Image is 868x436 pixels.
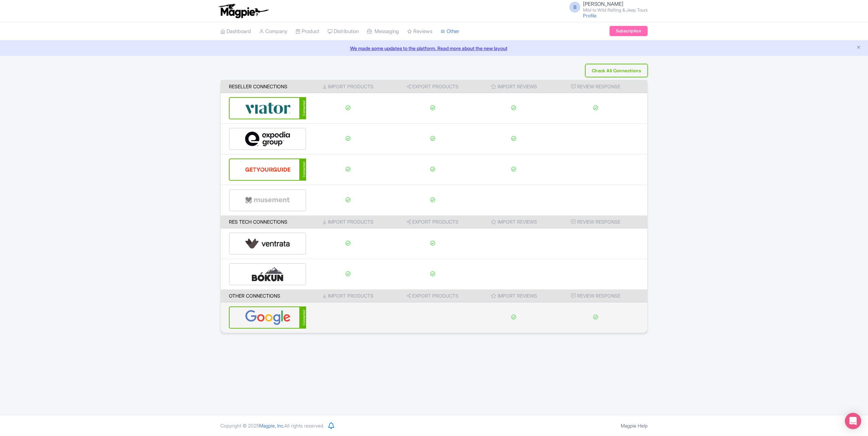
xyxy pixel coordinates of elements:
[569,2,580,13] span: B
[585,64,648,77] button: Check All Connections
[621,423,648,429] a: Magpie Help
[407,22,432,41] a: Reviews
[245,233,290,254] img: ventrata-b8ee9d388f52bb9ce077e58fa33de912.svg
[245,264,290,285] img: bokun-9d666bd0d1b458dbc8a9c3d52590ba5a.svg
[475,289,552,302] th: Import Reviews
[552,80,647,93] th: Review Response
[221,80,306,93] th: Reseller Connections
[221,215,306,228] th: Res Tech Connections
[259,423,284,429] span: Magpie, Inc.
[440,22,459,41] a: Other
[245,159,291,180] img: get_your_guide-5a6366678479520ec94e3f9d2b9f304b.svg
[552,215,647,228] th: Review Response
[390,80,475,93] th: Export Products
[552,289,647,302] th: Review Response
[245,98,291,119] img: viator-e2bf771eb72f7a6029a5edfbb081213a.svg
[306,215,390,228] th: Import Products
[299,97,306,119] div: Connected
[245,190,290,211] img: musement-dad6797fd076d4ac540800b229e01643.svg
[328,22,359,41] a: Distribution
[845,413,861,429] div: Open Intercom Messenger
[306,289,390,302] th: Import Products
[299,159,306,181] div: Connected
[583,8,648,12] small: Mild to Wild Rafting & Jeep Tours
[220,22,251,41] a: Dashboard
[856,44,861,52] button: Close announcement
[217,3,270,18] img: logo-ab69f6fb50320c5b225c76a69d11143b.png
[299,306,306,329] div: Connected
[216,422,328,429] div: Copyright © 2025 All rights reserved.
[245,307,291,328] img: google-96de159c2084212d3cdd3c2fb262314c.svg
[245,129,290,149] img: expedia-9e2f273c8342058d41d2cc231867de8b.svg
[583,1,623,7] span: [PERSON_NAME]
[229,159,306,181] a: Connected
[390,289,475,302] th: Export Products
[259,22,287,41] a: Company
[475,215,552,228] th: Import Reviews
[221,289,306,302] th: Other Connections
[583,13,597,18] a: Profile
[296,22,319,41] a: Product
[565,1,648,12] a: B [PERSON_NAME] Mild to Wild Rafting & Jeep Tours
[475,80,552,93] th: Import Reviews
[610,26,648,36] a: Subscription
[4,45,864,52] a: We made some updates to the platform. Read more about the new layout
[229,97,306,119] a: Connected
[390,215,475,228] th: Export Products
[367,22,399,41] a: Messaging
[306,80,390,93] th: Import Products
[229,306,306,329] a: Connected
